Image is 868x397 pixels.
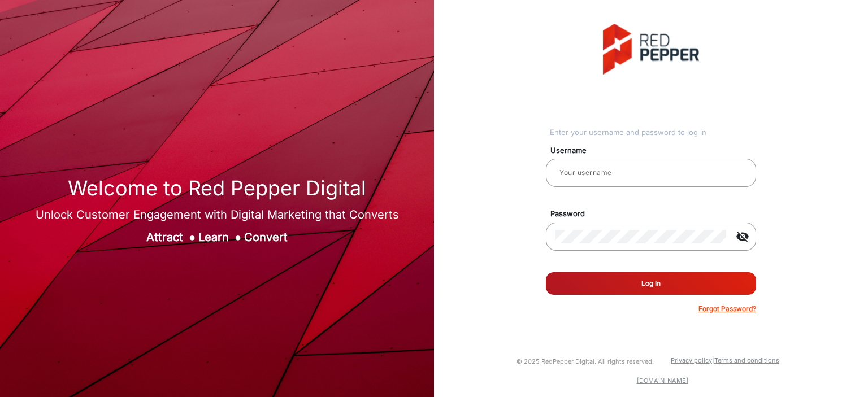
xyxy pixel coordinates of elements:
[517,357,654,365] small: © 2025 RedPepper Digital. All rights reserved.
[603,24,699,75] img: vmg-logo
[546,272,756,295] button: Log In
[36,229,399,246] div: Attract Learn Convert
[550,127,756,138] div: Enter your username and password to log in
[36,176,399,200] h1: Welcome to Red Pepper Digital
[698,304,756,314] p: Forgot Password?
[36,206,399,223] div: Unlock Customer Engagement with Digital Marketing that Converts
[542,208,769,220] mat-label: Password
[712,356,714,364] a: |
[542,145,769,156] mat-label: Username
[671,356,712,364] a: Privacy policy
[555,166,747,180] input: Your username
[235,230,241,244] span: ●
[189,230,196,244] span: ●
[729,230,756,243] mat-icon: visibility_off
[714,356,779,364] a: Terms and conditions
[637,377,688,385] a: [DOMAIN_NAME]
